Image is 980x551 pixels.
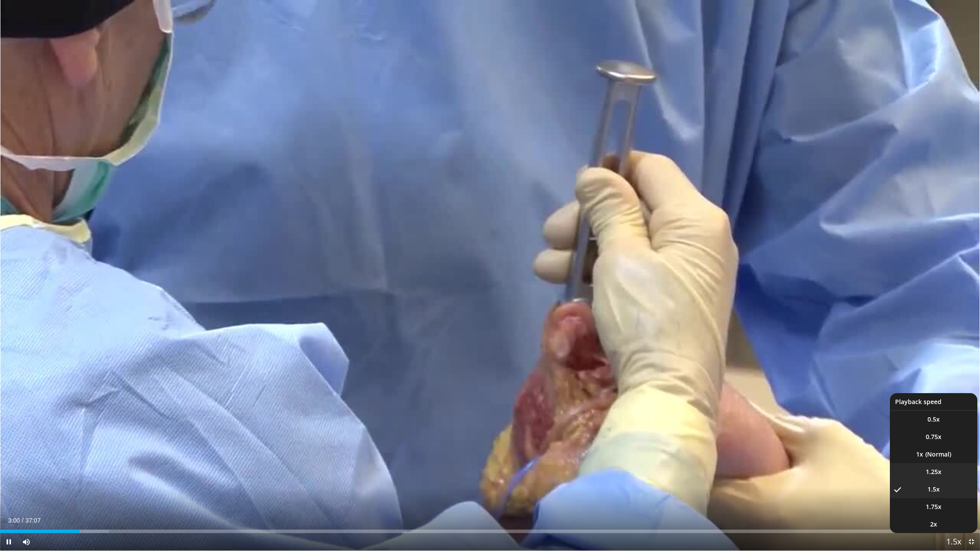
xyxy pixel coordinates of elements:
[8,517,20,524] span: 3:00
[926,502,941,511] span: 1.75x
[930,520,937,529] span: 2x
[926,432,941,441] span: 0.75x
[17,533,35,551] button: Mute
[916,450,923,459] span: 1x
[927,485,940,494] span: 1.5x
[926,467,941,476] span: 1.25x
[22,517,24,524] span: /
[927,415,940,424] span: 0.5x
[962,533,980,551] button: Exit Fullscreen
[25,517,41,524] span: 37:07
[945,533,962,551] button: Playback Rate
